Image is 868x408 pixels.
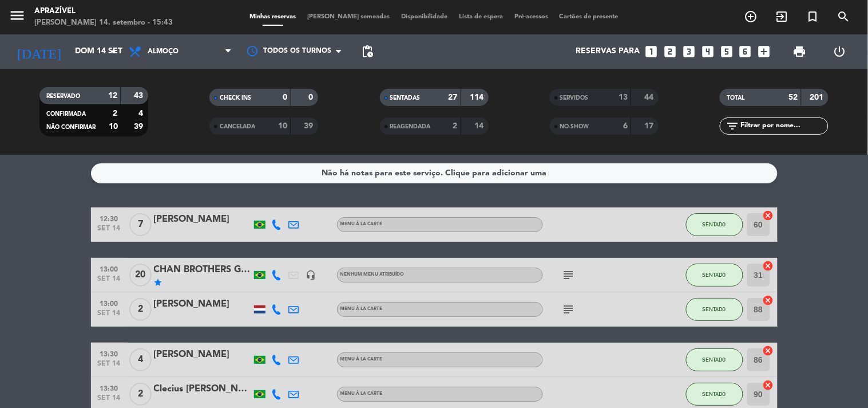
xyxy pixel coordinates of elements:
[763,345,774,356] i: cancel
[322,167,546,180] div: Não há notas para este serviço. Clique para adicionar uma
[453,14,509,20] span: Lista de espera
[154,212,251,227] div: [PERSON_NAME]
[220,124,255,130] span: CANCELADA
[9,7,26,28] button: menu
[775,10,789,23] i: exit_to_app
[129,298,152,321] span: 2
[95,394,124,407] span: set 14
[474,122,486,130] strong: 14
[244,14,302,20] span: Minhas reservas
[154,382,251,397] div: Clecius [PERSON_NAME]
[470,93,486,101] strong: 114
[154,262,251,277] div: CHAN BROTHERS GROUP (CONDOR TRAVEL)
[304,122,316,130] strong: 39
[763,260,774,272] i: cancel
[95,225,124,238] span: set 14
[220,95,251,101] span: CHECK INS
[700,44,715,59] i: looks_4
[686,213,743,236] button: SENTADO
[9,7,26,24] i: menu
[283,93,287,101] strong: 0
[763,379,774,391] i: cancel
[340,391,383,396] span: Menu À La Carte
[739,120,828,132] input: Filtrar por nome...
[129,348,152,371] span: 4
[395,14,453,20] span: Disponibilidade
[46,124,96,130] span: NÃO CONFIRMAR
[727,95,744,101] span: TOTAL
[340,307,383,311] span: Menu À La Carte
[154,297,251,312] div: [PERSON_NAME]
[793,45,807,58] span: print
[154,278,163,287] i: star
[789,93,798,101] strong: 52
[681,44,696,59] i: looks_3
[309,93,316,101] strong: 0
[623,122,628,130] strong: 6
[703,356,726,363] span: SENTADO
[108,92,117,100] strong: 12
[134,92,145,100] strong: 43
[703,272,726,278] span: SENTADO
[129,264,152,287] span: 20
[46,93,80,99] span: RESERVADO
[9,39,69,64] i: [DATE]
[703,306,726,312] span: SENTADO
[562,268,576,282] i: subject
[138,109,145,117] strong: 4
[95,211,124,225] span: 12:30
[340,272,405,277] span: Nenhum menu atribuído
[703,391,726,397] span: SENTADO
[340,222,383,226] span: Menu À La Carte
[554,14,624,20] span: Cartões de presente
[806,10,820,23] i: turned_in_not
[763,295,774,306] i: cancel
[820,34,859,69] div: LOG OUT
[34,6,173,17] div: Aprazível
[95,347,124,360] span: 13:30
[644,122,656,130] strong: 17
[129,213,152,236] span: 7
[837,10,851,23] i: search
[644,93,656,101] strong: 44
[726,119,739,133] i: filter_list
[686,383,743,406] button: SENTADO
[148,48,179,56] span: Almoço
[46,111,86,117] span: CONFIRMADA
[449,93,458,101] strong: 27
[763,210,774,221] i: cancel
[757,44,772,59] i: add_box
[686,298,743,321] button: SENTADO
[619,93,628,101] strong: 13
[738,44,753,59] i: looks_6
[453,122,458,130] strong: 2
[95,275,124,288] span: set 14
[95,262,124,275] span: 13:00
[719,44,734,59] i: looks_5
[833,45,846,58] i: power_settings_new
[686,264,743,287] button: SENTADO
[34,17,173,29] div: [PERSON_NAME] 14. setembro - 15:43
[95,296,124,309] span: 13:00
[390,95,421,101] span: SENTADAS
[106,45,120,58] i: arrow_drop_down
[686,348,743,371] button: SENTADO
[560,95,589,101] span: SERVIDOS
[302,14,395,20] span: [PERSON_NAME] semeadas
[129,383,152,406] span: 2
[95,309,124,323] span: set 14
[109,123,118,131] strong: 10
[154,347,251,362] div: [PERSON_NAME]
[113,109,117,117] strong: 2
[95,381,124,394] span: 13:30
[560,124,589,130] span: NO-SHOW
[744,10,758,23] i: add_circle_outline
[340,357,383,362] span: Menu À La Carte
[562,303,576,316] i: subject
[95,360,124,373] span: set 14
[509,14,554,20] span: Pré-acessos
[576,47,640,56] span: Reservas para
[644,44,659,59] i: looks_one
[278,122,287,130] strong: 10
[134,123,145,131] strong: 39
